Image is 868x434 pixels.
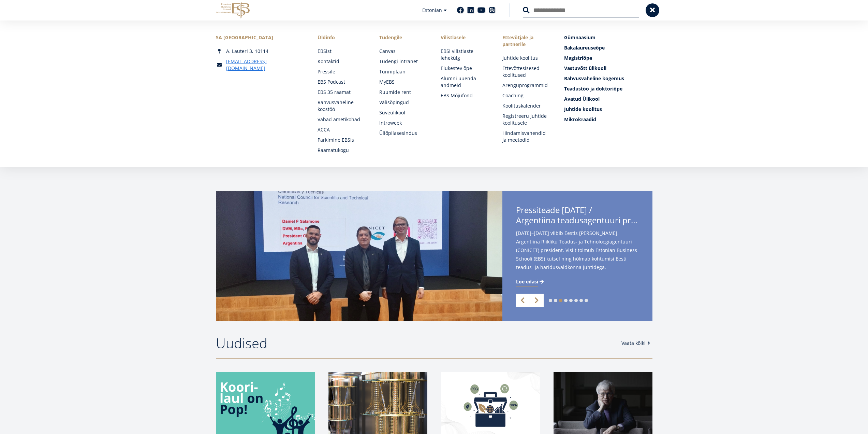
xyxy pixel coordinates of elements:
[516,205,639,227] span: Pressiteade [DATE] /
[379,48,427,55] a: Canvas
[441,75,489,89] a: Alumni uuenda andmeid
[216,48,304,55] div: A. Lauteri 3, 10114
[564,65,652,72] a: Vastuvõtt ülikooli
[564,55,592,61] span: Magistriõpe
[564,116,596,123] span: Mikrokraadid
[441,92,489,99] a: EBS Mõjufond
[318,116,366,123] a: Vabad ametikohad
[379,34,427,41] a: Tudengile
[379,130,427,137] a: Üliõpilasesindus
[467,7,474,14] a: Linkedin
[457,7,464,14] a: Facebook
[585,299,588,302] a: 8
[318,34,366,41] span: Üldinfo
[564,55,652,61] a: Magistriõpe
[564,65,606,71] span: Vastuvõtt ülikooli
[564,75,652,82] a: Rahvusvaheline kogemus
[564,106,602,112] span: Juhtide koolitus
[216,34,304,41] div: SA [GEOGRAPHIC_DATA]
[579,299,583,302] a: 7
[502,130,550,143] a: Hindamisvahendid ja meetodid
[379,68,427,75] a: Tunniplaan
[318,126,366,133] a: ACCA
[318,79,366,85] a: EBS Podcast
[559,299,562,302] a: 3
[530,294,544,307] a: Next
[564,75,624,82] span: Rahvusvaheline kogemus
[318,58,366,65] a: Kontaktid
[379,109,427,116] a: Suveülikool
[564,34,652,41] a: Gümnaasium
[379,120,427,126] a: Introweek
[564,299,568,302] a: 4
[516,229,639,271] span: [DATE]–[DATE] viibib Eestis [PERSON_NAME], Argentiina Riikliku Teadus- ja Tehnoloogiagentuuri (CO...
[318,99,366,113] a: Rahvusvaheline koostöö
[502,92,550,99] a: Coaching
[318,68,366,75] a: Pressile
[502,34,550,48] span: Ettevõtjale ja partnerile
[564,96,600,102] span: Avatud Ülikool
[564,34,595,41] span: Gümnaasium
[564,116,652,123] a: Mikrokraadid
[564,85,622,92] span: Teadustöö ja doktoriõpe
[516,278,545,285] a: Loe edasi
[574,299,578,302] a: 6
[226,58,304,72] a: [EMAIL_ADDRESS][DOMAIN_NAME]
[489,7,496,14] a: Instagram
[441,48,489,61] a: EBSi vilistlaste lehekülg
[502,113,550,126] a: Registreeru juhtide koolitusele
[379,58,427,65] a: Tudengi intranet
[216,335,615,352] h2: Uudised
[564,106,652,113] a: Juhtide koolitus
[502,65,550,79] a: Ettevõttesisesed koolitused
[379,89,427,96] a: Ruumide rent
[564,44,652,51] a: Bakalaureuseõpe
[502,55,550,61] a: Juhtide koolitus
[554,299,557,302] a: 2
[516,278,538,285] span: Loe edasi
[564,44,605,51] span: Bakalaureuseõpe
[564,96,652,102] a: Avatud Ülikool
[318,137,366,143] a: Parkimine EBSis
[379,79,427,85] a: MyEBS
[441,65,489,72] a: Elukestev õpe
[516,294,530,307] a: Previous
[502,102,550,109] a: Koolituskalender
[516,215,639,225] span: Argentiina teadusagentuuri president [PERSON_NAME] külastab Eestit
[569,299,573,302] a: 5
[318,147,366,154] a: Raamatukogu
[477,7,485,14] a: Youtube
[502,82,550,89] a: Arenguprogrammid
[621,340,652,347] a: Vaata kõiki
[216,191,502,321] img: OG: IMAGE Daniel Salamone visit
[441,34,489,41] span: Vilistlasele
[549,299,552,302] a: 1
[379,99,427,106] a: Välisõpingud
[318,48,366,55] a: EBSist
[318,89,366,96] a: EBS 35 raamat
[564,85,652,92] a: Teadustöö ja doktoriõpe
